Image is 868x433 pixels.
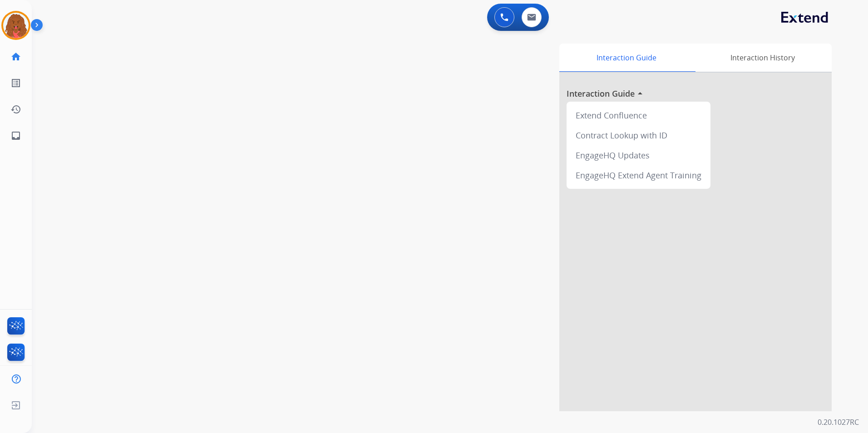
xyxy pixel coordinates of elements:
[10,130,21,141] mat-icon: inbox
[10,78,21,89] mat-icon: list_alt
[693,44,832,72] div: Interaction History
[570,105,707,125] div: Extend Confluence
[570,145,707,165] div: EngageHQ Updates
[10,104,21,115] mat-icon: history
[10,51,21,62] mat-icon: home
[570,165,707,185] div: EngageHQ Extend Agent Training
[559,44,693,72] div: Interaction Guide
[3,13,29,38] img: avatar
[818,417,859,428] p: 0.20.1027RC
[570,125,707,145] div: Contract Lookup with ID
